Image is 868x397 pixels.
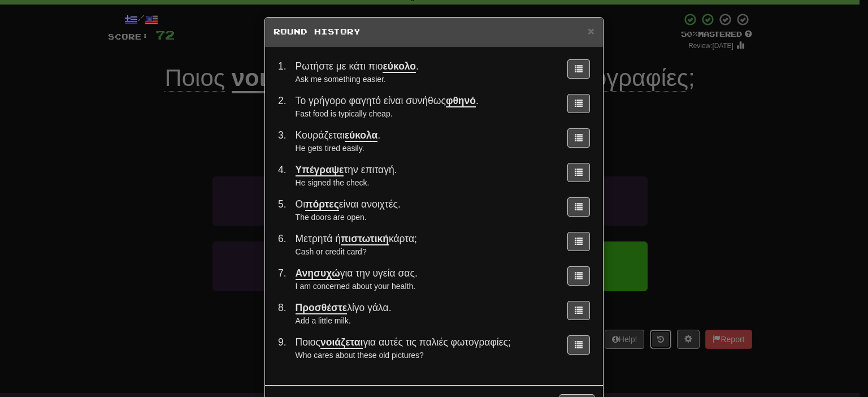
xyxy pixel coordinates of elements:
div: Fast food is typically cheap. [296,108,554,119]
div: Ask me something easier. [296,74,554,85]
u: Υπέγραψε [296,164,344,176]
td: 6 . [274,227,291,262]
u: εύκολα [345,130,378,142]
span: για την υγεία σας. [296,267,418,280]
td: 9 . [274,331,291,365]
u: πόρτες [305,198,339,211]
td: 4 . [274,158,291,193]
div: He signed the check. [296,177,554,188]
u: φθηνό [446,95,476,107]
button: Close [588,25,594,37]
td: 8 . [274,296,291,331]
td: 2 . [274,89,291,124]
span: Ποιος για αυτές τις παλιές φωτογραφίες; [296,336,511,349]
td: 5 . [274,193,291,227]
span: Κουράζεται . [296,130,381,142]
span: × [588,24,594,37]
u: εύκολο [383,61,416,73]
div: Who cares about these old pictures? [296,349,554,361]
u: νοιάζεται [320,336,363,349]
u: Προσθέστε [296,302,348,314]
td: 7 . [274,262,291,296]
u: πιστωτική [341,233,389,245]
div: Add a little milk. [296,315,554,326]
div: He gets tired easily. [296,143,554,154]
span: Το γρήγορο φαγητό είναι συνήθως . [296,95,479,107]
td: 3 . [274,124,291,158]
span: λίγο γάλα. [296,302,392,314]
span: Ρωτήστε με κάτι πιο . [296,61,419,73]
span: Οι είναι ανοιχτές. [296,198,401,211]
div: The doors are open. [296,212,554,223]
u: Ανησυχώ [296,267,340,280]
h5: Round History [274,26,594,37]
td: 1 . [274,55,291,89]
div: I am concerned about your health. [296,281,554,292]
span: την επιταγή. [296,164,397,176]
div: Cash or credit card? [296,246,554,257]
span: Μετρητά ή κάρτα; [296,233,417,245]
